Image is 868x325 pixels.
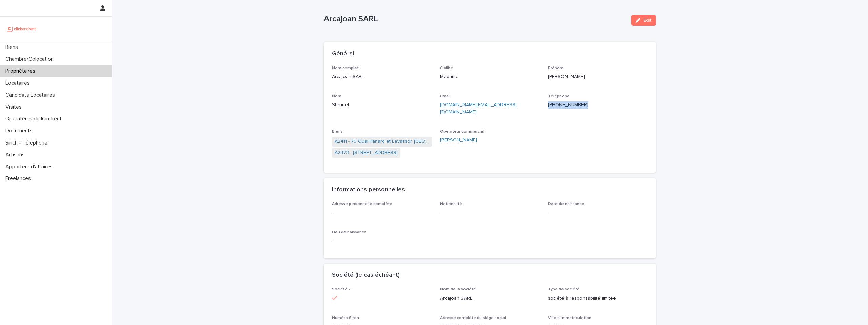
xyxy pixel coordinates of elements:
p: [PERSON_NAME] [548,73,648,80]
p: Locataires [3,80,35,87]
p: Arcajoan SARL [324,14,626,24]
p: Artisans [3,152,30,158]
span: Edit [643,18,652,23]
p: - [332,237,432,245]
span: Prénom [548,66,564,70]
p: Documents [3,128,38,134]
p: Apporteur d'affaires [3,164,58,170]
span: Lieu de naissance [332,230,367,234]
span: Téléphone [548,94,570,98]
h2: Informations personnelles [332,186,405,194]
p: Freelances [3,175,36,182]
p: - [548,209,648,216]
span: Nom [332,94,341,98]
p: Stengel [332,101,432,109]
a: [PERSON_NAME] [440,137,477,144]
span: Civilité [440,66,453,70]
span: Société ? [332,287,351,291]
p: Operateurs clickandrent [3,116,67,122]
p: Biens [3,44,23,51]
span: Nom complet [332,66,359,70]
p: Chambre/Colocation [3,56,59,62]
p: Visites [3,104,27,110]
span: Adresse personnelle complète [332,202,392,206]
p: Madame [440,73,540,80]
span: Opérateur commercial [440,130,484,134]
a: A2473 - [STREET_ADDRESS] [335,149,398,156]
h2: Société (le cas échéant) [332,272,400,279]
span: Numéro Siren [332,316,359,320]
span: Date de naissance [548,202,584,206]
p: Sinch - Téléphone [3,140,53,146]
a: [DOMAIN_NAME][EMAIL_ADDRESS][DOMAIN_NAME] [440,102,517,114]
p: Arcajoan SARL [332,73,432,80]
p: Candidats Locataires [3,92,60,98]
span: Email [440,94,451,98]
img: UCB0brd3T0yccxBKYDjQ [5,22,38,36]
span: Type de société [548,287,580,291]
span: Nom de la société [440,287,476,291]
p: [PHONE_NUMBER] [548,101,648,109]
span: Biens [332,130,343,134]
span: Ville d'immatriculation [548,316,591,320]
h2: Général [332,50,354,58]
p: Propriétaires [3,68,41,74]
p: - [440,209,540,216]
span: Nationalité [440,202,462,206]
p: - [332,209,432,216]
span: Adresse complète du siège social [440,316,506,320]
button: Edit [631,15,656,26]
p: société à responsabilité limitée [548,295,648,302]
p: Arcajoan SARL [440,295,540,302]
a: A2411 - 79 Quai Panard et Levassor, [GEOGRAPHIC_DATA] [335,138,429,145]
